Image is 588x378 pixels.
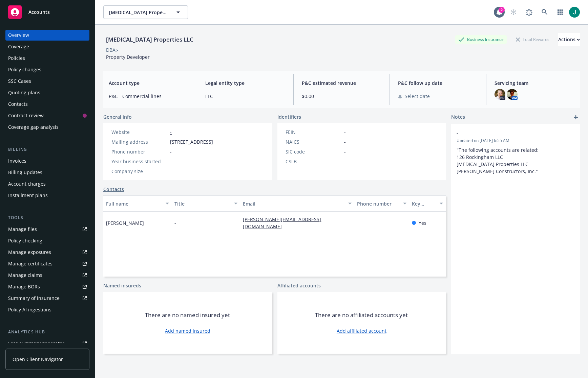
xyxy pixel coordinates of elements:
div: Phone number [111,148,167,155]
div: Billing updates [8,167,42,178]
span: P&C - Commercial lines [109,93,189,100]
span: Account type [109,79,189,87]
div: Website [111,128,167,136]
div: -Updated on [DATE] 6:55 AM"The following accounts are related: 126 Rockingham LLC [MEDICAL_DATA] ... [451,124,580,180]
div: CSLB [286,158,341,165]
button: Full name [103,195,172,212]
p: "The following accounts are related: 126 Rockingham LLC [MEDICAL_DATA] Properties LLC [PERSON_NAM... [457,146,574,175]
span: There are no affiliated accounts yet [315,311,408,319]
div: Business Insurance [455,35,507,44]
a: Billing updates [5,167,89,178]
div: Manage BORs [8,281,40,292]
a: - [170,129,172,135]
div: Policy changes [8,64,41,75]
div: Actions [558,33,580,46]
a: Policy checking [5,235,89,246]
a: Manage exposures [5,247,89,258]
span: Servicing team [495,79,574,87]
div: Coverage [8,41,29,52]
span: $0.00 [302,93,382,100]
div: FEIN [286,128,341,136]
span: Accounts [28,9,50,15]
div: Manage files [8,224,37,235]
a: Switch app [553,5,567,19]
div: Loss summary generator [8,338,64,349]
span: P&C estimated revenue [302,79,382,87]
div: Contract review [8,110,44,121]
div: Analytics hub [5,329,89,335]
a: Loss summary generator [5,338,89,349]
span: [PERSON_NAME] [106,219,144,227]
a: Contract review [5,110,89,121]
div: Email [243,200,344,207]
a: Overview [5,30,89,41]
a: Policies [5,53,89,64]
div: 2 [499,7,505,13]
a: Manage claims [5,270,89,281]
a: Report a Bug [522,5,536,19]
a: Add named insured [165,327,210,334]
img: photo [495,89,505,100]
div: Phone number [357,200,399,207]
img: photo [507,89,518,100]
div: Quoting plans [8,87,40,98]
button: Key contact [409,195,446,212]
button: [MEDICAL_DATA] Properties LLC [103,5,188,19]
a: Coverage gap analysis [5,122,89,133]
span: - [170,148,172,155]
div: Coverage gap analysis [8,122,59,133]
div: Account charges [8,179,46,189]
div: [MEDICAL_DATA] Properties LLC [103,35,196,44]
a: SSC Cases [5,76,89,87]
a: Account charges [5,179,89,189]
a: Named insureds [103,282,141,289]
button: Phone number [354,195,409,212]
div: Policies [8,53,25,64]
div: Contacts [8,99,28,110]
div: Manage exposures [8,247,51,258]
span: Updated on [DATE] 6:55 AM [457,138,574,144]
div: Invoices [8,156,26,166]
div: Manage claims [8,270,42,281]
div: DBA: - [106,46,119,53]
img: photo [569,7,580,18]
div: Year business started [111,158,167,165]
div: Full name [106,200,162,207]
span: P&C follow up date [398,79,478,87]
a: Search [538,5,551,19]
span: Yes [419,219,426,227]
span: [STREET_ADDRESS] [170,138,213,145]
span: General info [103,113,132,120]
a: Contacts [103,186,124,193]
span: Select date [405,93,430,100]
a: Manage certificates [5,258,89,269]
div: Billing [5,146,89,153]
a: Contacts [5,99,89,110]
a: Accounts [5,3,89,22]
div: Overview [8,30,29,41]
div: Key contact [412,200,436,207]
a: [PERSON_NAME][EMAIL_ADDRESS][DOMAIN_NAME] [243,216,321,230]
a: Policy changes [5,64,89,75]
span: - [344,158,346,165]
div: Title [174,200,230,207]
span: [MEDICAL_DATA] Properties LLC [109,9,168,16]
button: Email [240,195,354,212]
span: Notes [451,113,465,121]
a: Summary of insurance [5,293,89,304]
div: Mailing address [111,138,167,145]
button: Actions [558,33,580,46]
div: Policy checking [8,235,42,246]
span: - [170,158,172,165]
span: There are no named insured yet [145,311,230,319]
a: Quoting plans [5,87,89,98]
span: Property Developer [106,54,150,60]
div: Manage certificates [8,258,52,269]
div: Total Rewards [512,35,553,44]
div: Company size [111,168,167,175]
span: - [457,129,557,137]
a: Affiliated accounts [277,282,321,289]
a: Invoices [5,156,89,166]
div: Policy AI ingestions [8,304,51,315]
span: - [344,128,346,136]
